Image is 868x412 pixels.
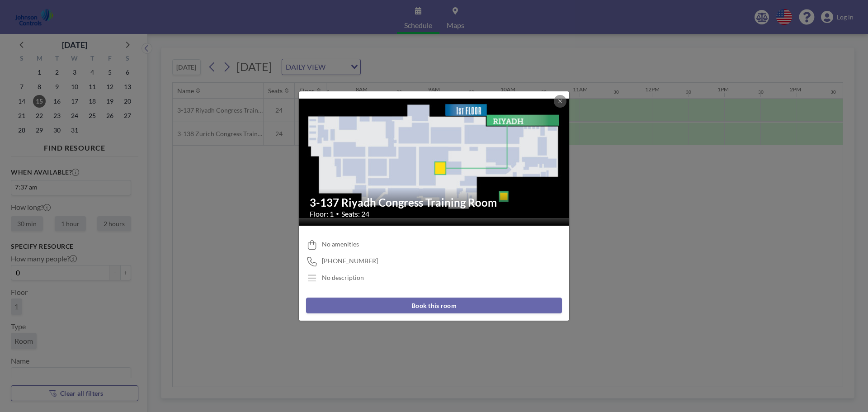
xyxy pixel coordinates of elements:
[322,274,364,282] div: No description
[322,240,359,248] span: No amenities
[299,99,570,218] img: 537.jpg
[310,196,559,209] h2: 3-137 Riyadh Congress Training Room
[322,257,378,265] span: [PHONE_NUMBER]
[306,298,562,313] button: Book this room
[310,209,334,218] span: Floor: 1
[341,209,369,218] span: Seats: 24
[336,210,339,217] span: •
